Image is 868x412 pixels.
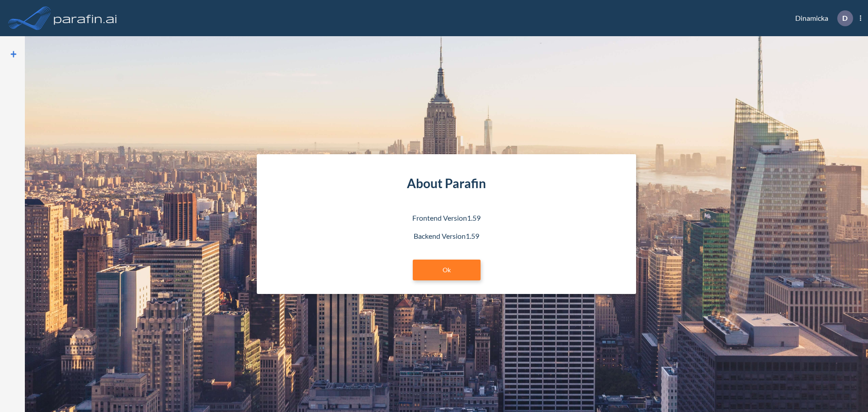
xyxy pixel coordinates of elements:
p: D [842,14,848,22]
p: Frontend Version 1.59 [407,213,486,223]
img: logo [52,9,119,27]
a: Ok [413,260,481,280]
h4: About Parafin [407,176,486,191]
p: Backend Version 1.59 [407,231,486,242]
div: Dinamicka [782,10,861,26]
